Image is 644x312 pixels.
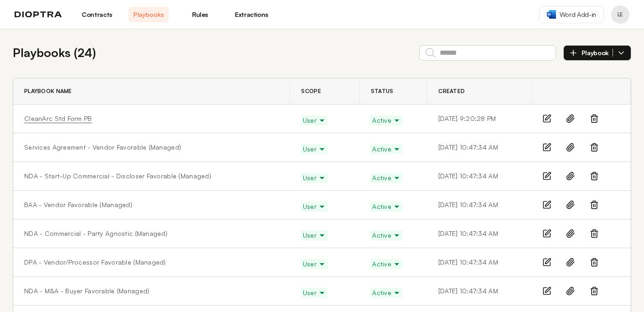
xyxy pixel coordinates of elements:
[372,288,400,297] span: Active
[438,88,465,95] span: Created
[180,7,220,22] a: Rules
[24,258,166,267] a: DPA - Vendor/Processor Favorable (Managed)
[15,11,62,18] img: logo
[24,143,181,152] a: Services Agreement - Vendor Favorable (Managed)
[560,10,596,19] span: Word Add-in
[563,45,631,61] button: Playbook
[303,288,326,297] span: User
[427,191,532,219] td: [DATE] 10:47:34 AM
[427,162,532,191] td: [DATE] 10:47:34 AM
[128,7,169,22] a: Playbooks
[539,6,604,23] a: Word Add-in
[24,88,72,95] span: Playbook Name
[303,145,326,154] span: User
[427,219,532,248] td: [DATE] 10:47:34 AM
[303,202,326,211] span: User
[24,200,132,209] a: BAA - Vendor Favorable (Managed)
[303,173,326,182] span: User
[301,173,327,183] button: User
[371,88,394,95] span: Status
[372,231,400,240] span: Active
[611,5,629,24] button: Profile menu
[301,144,327,154] button: User
[303,231,326,240] span: User
[301,259,327,269] button: User
[427,104,532,133] td: [DATE] 9:20:28 PM
[301,288,327,298] button: User
[370,230,402,240] button: Active
[24,286,149,296] a: NDA - M&A - Buyer Favorable (Managed)
[372,260,400,269] span: Active
[370,144,402,154] button: Active
[372,145,400,154] span: Active
[77,7,117,22] a: Contracts
[427,133,532,162] td: [DATE] 10:47:34 AM
[370,115,402,125] button: Active
[427,277,532,306] td: [DATE] 10:47:34 AM
[370,259,402,269] button: Active
[231,7,272,22] a: Extractions
[13,44,96,62] h2: Playbooks ( 24 )
[582,49,613,57] span: Playbook
[427,248,532,277] td: [DATE] 10:47:34 AM
[24,229,167,238] a: NDA - Commercial - Party Agnostic (Managed)
[301,88,321,95] span: Scope
[370,202,402,212] button: Active
[303,116,326,125] span: User
[370,288,402,298] button: Active
[547,10,556,19] img: word
[301,230,327,240] button: User
[372,173,400,182] span: Active
[24,114,92,123] a: CleanArc Std Form PB
[24,172,211,181] a: NDA - Start-Up Commercial - Discloser Favorable (Managed)
[303,260,326,269] span: User
[301,202,327,212] button: User
[370,173,402,183] button: Active
[372,116,400,125] span: Active
[372,202,400,211] span: Active
[301,115,327,125] button: User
